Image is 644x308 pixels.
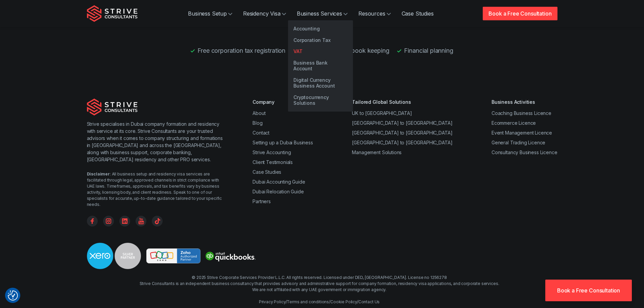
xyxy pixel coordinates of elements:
[87,243,141,269] img: Strive is a Xero Silver Partner
[288,92,353,109] a: Cryptocurrency Solutions
[253,98,313,105] div: Company
[253,189,304,194] a: Dubai Relocation Guide
[103,216,114,227] a: Instagram
[352,140,452,145] a: [GEOGRAPHIC_DATA] to [GEOGRAPHIC_DATA]
[146,248,200,264] img: Strive is a Zoho Partner
[352,120,452,126] a: [GEOGRAPHIC_DATA] to [GEOGRAPHIC_DATA]
[136,216,146,227] a: YouTube
[253,169,281,175] a: Case Studies
[492,120,536,126] a: Ecommerce Licence
[352,130,452,136] a: [GEOGRAPHIC_DATA] to [GEOGRAPHIC_DATA]
[396,7,439,20] a: Case Studies
[483,7,557,20] a: Book a Free Consultation
[197,46,285,55] span: Free corporation tax registration
[288,74,353,92] a: Digital Currency Business Account
[140,275,499,305] div: © 2025 Strive Corporate Services Provider L.L.C. All rights reserved. Licensed under DED, [GEOGRA...
[545,280,632,301] a: Book a Free Consultation
[288,34,353,46] a: Corporation Tax
[288,57,353,74] a: Business Bank Account
[8,290,18,301] button: Consent Preferences
[492,130,552,136] a: Event Management Licence
[253,140,313,145] a: Setting up a Dubai Business
[492,140,545,145] a: General Trading Licence
[492,149,557,155] a: Consultancy Business Licence
[253,120,262,126] a: Blog
[253,159,293,165] a: Client Testimonials
[87,171,110,176] strong: Disclaimer
[330,299,357,304] a: Cookie Policy
[287,299,329,304] a: Terms and conditions
[238,7,291,20] a: Residency Visa
[119,216,130,227] a: Linkedin
[87,171,226,208] div: : All business setup and residency visa services are facilitated through legal, approved channels...
[87,5,138,22] img: Strive Consultants
[353,7,396,20] a: Resources
[404,46,453,55] span: Financial planning
[352,110,412,116] a: UK to [GEOGRAPHIC_DATA]
[253,110,265,116] a: About
[253,179,305,185] a: Dubai Accounting Guide
[291,7,353,20] a: Business Services
[87,120,226,163] p: Strive specialises in Dubai company formation and residency with service at its core. Strive Cons...
[288,23,353,34] a: Accounting
[203,248,257,263] img: Strive is a quickbooks Partner
[253,130,269,136] a: Contact
[352,149,402,155] a: Management Solutions
[87,216,98,227] a: Facebook
[183,7,238,20] a: Business Setup
[253,149,291,155] a: Strive Accounting
[358,299,380,304] a: Contact Us
[288,46,353,57] a: VAT
[352,98,452,105] div: Tailored Global Solutions
[87,98,138,115] img: Strive Consultants
[8,290,18,301] img: Revisit consent button
[152,216,163,227] a: TikTok
[253,198,271,204] a: Partners
[492,110,551,116] a: Coaching Business Licence
[492,98,557,105] div: Business Activities
[259,299,286,304] a: Privacy Policy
